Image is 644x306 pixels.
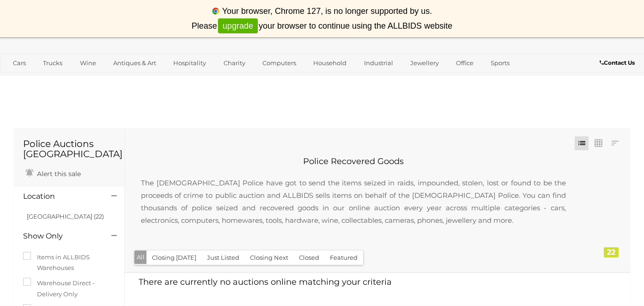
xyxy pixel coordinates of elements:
[600,59,635,66] b: Contact Us
[218,18,258,34] a: upgrade
[74,55,102,71] a: Wine
[134,251,147,264] button: All
[167,55,212,71] a: Hospitality
[37,55,68,71] a: Trucks
[256,55,302,71] a: Computers
[358,55,399,71] a: Industrial
[23,166,83,180] a: Alert this sale
[23,252,115,274] label: Items in ALLBIDS Warehouses
[485,55,516,71] a: Sports
[27,213,104,220] a: [GEOGRAPHIC_DATA] (22)
[107,55,162,71] a: Antiques & Art
[604,247,619,257] div: 22
[307,55,352,71] a: Household
[23,278,115,300] label: Warehouse Direct - Delivery Only
[23,232,97,240] h4: Show Only
[7,55,32,71] a: Cars
[23,139,115,159] h1: Police Auctions [GEOGRAPHIC_DATA]
[450,55,480,71] a: Office
[218,55,251,71] a: Charity
[600,58,637,68] a: Contact Us
[244,251,294,265] button: Closing Next
[293,251,325,265] button: Closed
[404,55,445,71] a: Jewellery
[139,277,392,287] span: There are currently no auctions online matching your criteria
[132,167,575,236] p: The [DEMOGRAPHIC_DATA] Police have got to send the items seized in raids, impounded, stolen, lost...
[146,251,202,265] button: Closing [DATE]
[35,170,81,178] span: Alert this sale
[201,251,245,265] button: Just Listed
[23,192,97,201] h4: Location
[132,157,575,166] h2: Police Recovered Goods
[324,251,363,265] button: Featured
[7,71,85,86] a: [GEOGRAPHIC_DATA]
